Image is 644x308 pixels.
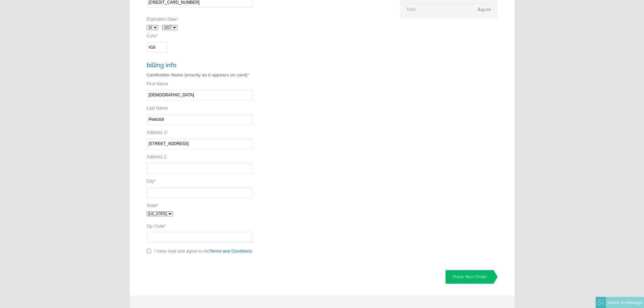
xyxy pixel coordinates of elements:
label: Zip Code [147,223,166,229]
td: Total [406,4,478,12]
strong: Cardholder Name (exactly as it appears on card) [147,72,247,77]
label: State [147,203,159,208]
a: Place Your Order [446,270,498,284]
label: Expiration Date [147,17,178,22]
label: First Name [147,81,168,86]
label: Address 1 [147,130,168,135]
label: CVV [147,33,158,39]
label: I have read and agree to the [154,248,254,254]
label: Last Name [147,105,168,111]
a: Terms and Conditions [210,248,252,254]
label: City [147,179,156,184]
label: Address 2 [147,154,167,159]
img: Offline [598,300,604,306]
div: / [147,22,390,33]
div: Leave a message [606,297,644,308]
h3: billing info [147,62,390,69]
span: $49.00 [478,7,491,12]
